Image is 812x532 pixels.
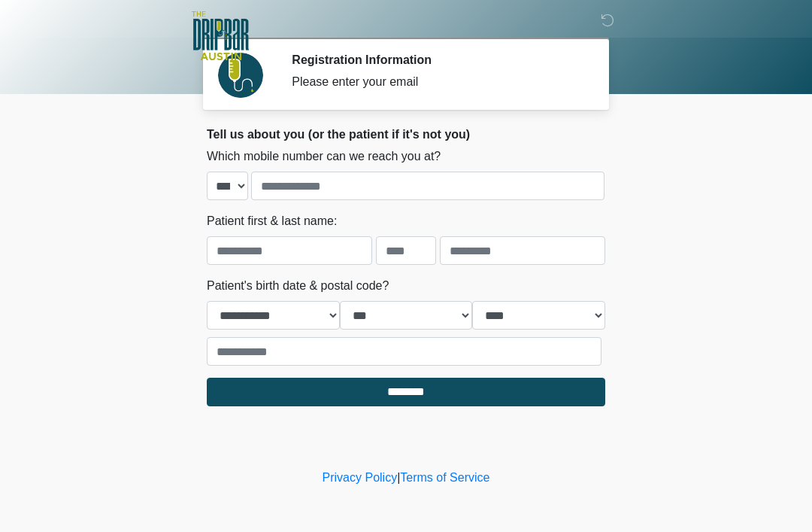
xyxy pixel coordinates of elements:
div: Please enter your email [292,73,583,91]
img: The DRIPBaR - Austin The Domain Logo [192,11,249,60]
a: Privacy Policy [323,471,398,484]
a: Terms of Service [400,471,489,484]
label: Which mobile number can we reach you at? [207,147,441,166]
label: Patient first & last name: [207,212,337,230]
label: Patient's birth date & postal code? [207,277,389,295]
a: | [397,471,400,484]
img: Agent Avatar [218,53,263,98]
h2: Tell us about you (or the patient if it's not you) [207,127,605,141]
